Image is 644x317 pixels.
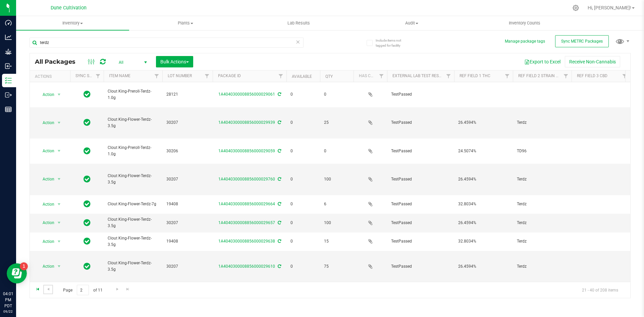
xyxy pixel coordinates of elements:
[517,148,568,154] span: TD96
[55,262,63,271] span: select
[561,39,603,44] span: Sync METRC Packages
[218,239,275,244] a: 1A4040300008856000029638
[290,119,316,126] span: 0
[166,238,209,245] span: 19408
[458,220,509,226] span: 26.4594%
[517,176,568,182] span: Terdz
[109,73,130,78] a: Item Name
[3,309,13,314] p: 09/22
[277,177,281,181] span: Sync from Compliance System
[112,285,122,294] a: Go to the next page
[35,58,82,65] span: All Packages
[37,118,55,127] span: Action
[325,74,333,79] a: Qty
[218,149,275,153] a: 1A4040300008856000029059
[218,202,275,206] a: 1A4040300008856000029664
[37,146,55,156] span: Action
[460,73,490,78] a: Ref Field 1 THC
[123,285,133,294] a: Go to the last page
[218,120,275,125] a: 1A4040300008856000029939
[505,39,545,44] button: Manage package tags
[277,92,281,97] span: Sync from Compliance System
[55,174,63,184] span: select
[242,16,355,30] a: Lab Results
[278,20,319,26] span: Lab Results
[376,38,409,48] span: Include items not tagged for facility
[324,263,350,270] span: 75
[5,34,12,41] inline-svg: Analytics
[572,5,580,11] div: Manage settings
[290,148,316,154] span: 0
[296,38,300,46] span: Clear
[392,73,445,78] a: External Lab Test Result
[129,20,242,26] span: Plants
[5,77,12,84] inline-svg: Inventory
[55,237,63,246] span: select
[75,73,101,78] a: Sync Status
[391,238,450,245] span: TestPassed
[84,199,91,209] span: In Sync
[565,56,620,67] button: Receive Non-Cannabis
[577,73,607,78] a: Ref Field 3 CBD
[275,70,286,82] a: Filter
[3,291,13,309] p: 04:01 PM PDT
[77,285,89,295] input: 2
[51,5,87,11] span: Dune Cultivation
[500,20,549,26] span: Inventory Counts
[151,70,162,82] a: Filter
[166,263,209,270] span: 30207
[324,176,350,182] span: 100
[166,148,209,154] span: 30206
[84,262,91,271] span: In Sync
[277,239,281,244] span: Sync from Compliance System
[391,148,450,154] span: TestPassed
[37,262,55,271] span: Action
[57,285,108,295] span: Page of 11
[376,70,387,82] a: Filter
[108,235,158,248] span: Clout King-Flower-Terdz-3.5g
[517,201,568,207] span: Terdz
[290,91,316,98] span: 0
[277,220,281,225] span: Sync from Compliance System
[5,92,12,98] inline-svg: Outbound
[156,56,193,67] button: Bulk Actions
[108,173,158,186] span: Clout King-Flower-Terdz-3.5g
[37,200,55,209] span: Action
[5,19,12,26] inline-svg: Dashboard
[55,200,63,209] span: select
[391,176,450,182] span: TestPassed
[35,74,67,79] div: Actions
[33,285,43,294] a: Go to the first page
[577,285,624,295] span: 21 - 40 of 208 items
[20,262,28,270] iframe: Resource center unread badge
[290,263,316,270] span: 0
[355,16,468,30] a: Audit
[55,90,63,99] span: select
[458,148,509,154] span: 24.5074%
[84,90,91,99] span: In Sync
[324,238,350,245] span: 15
[218,220,275,225] a: 1A4040300008856000029657
[324,201,350,207] span: 6
[458,119,509,126] span: 26.4594%
[129,16,242,30] a: Plants
[16,20,129,26] span: Inventory
[517,263,568,270] span: Terdz
[108,145,158,157] span: Clout King-Preroll-Terdz-1.0g
[160,59,189,64] span: Bulk Actions
[84,174,91,184] span: In Sync
[517,119,568,126] span: Terdz
[37,174,55,184] span: Action
[277,149,281,153] span: Sync from Compliance System
[108,201,158,207] span: Clout King-Flower-Terdz-7g
[84,146,91,156] span: In Sync
[517,238,568,245] span: Terdz
[354,70,387,82] th: Has COA
[166,220,209,226] span: 30207
[93,70,104,82] a: Filter
[555,35,609,47] button: Sync METRC Packages
[277,202,281,206] span: Sync from Compliance System
[502,70,513,82] a: Filter
[391,220,450,226] span: TestPassed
